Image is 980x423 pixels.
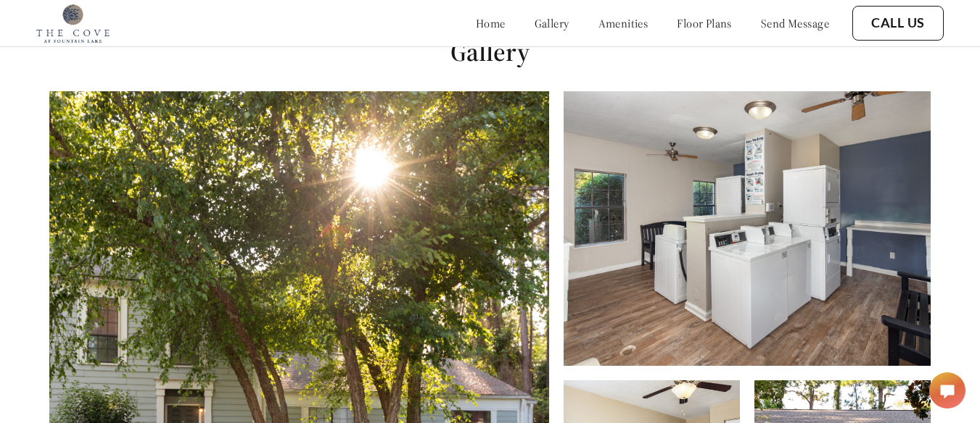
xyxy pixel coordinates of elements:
img: Alt text [564,91,931,366]
button: Call Us [852,6,944,41]
img: cove_at_fountain_lake_logo.png [36,4,110,43]
a: Call Us [871,15,925,31]
a: amenities [598,16,648,30]
a: floor plans [677,16,732,30]
a: home [476,16,506,30]
a: gallery [535,16,569,30]
a: send message [761,16,829,30]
